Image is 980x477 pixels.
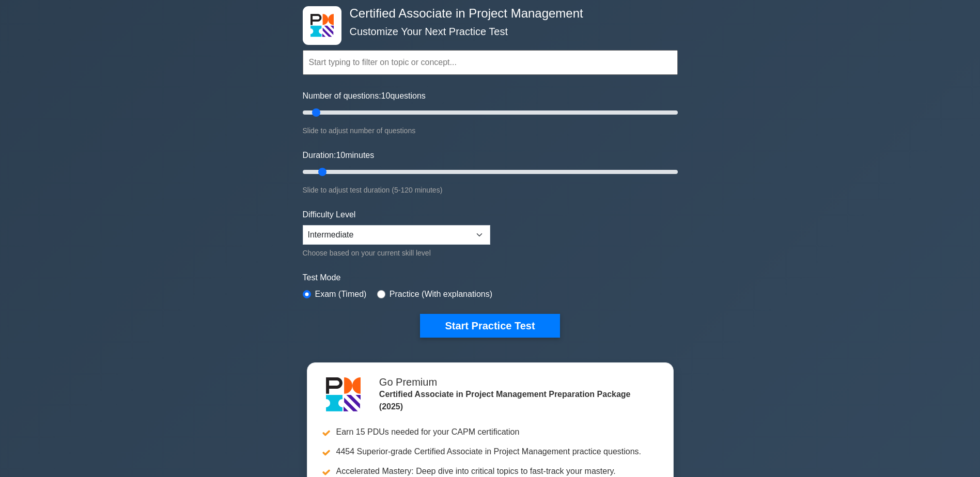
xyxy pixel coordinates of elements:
label: Difficulty Level [303,209,356,221]
span: 10 [336,151,345,160]
label: Practice (With explanations) [390,288,492,300]
input: Start typing to filter on topic or concept... [303,50,678,75]
label: Test Mode [303,272,678,284]
span: 10 [381,91,391,100]
button: Start Practice Test [420,314,559,338]
label: Number of questions: questions [303,90,426,102]
div: Slide to adjust number of questions [303,124,678,137]
div: Slide to adjust test duration (5-120 minutes) [303,184,678,196]
label: Duration: minutes [303,149,375,162]
h4: Certified Associate in Project Management [346,6,627,21]
label: Exam (Timed) [315,288,367,300]
div: Choose based on your current skill level [303,247,490,259]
